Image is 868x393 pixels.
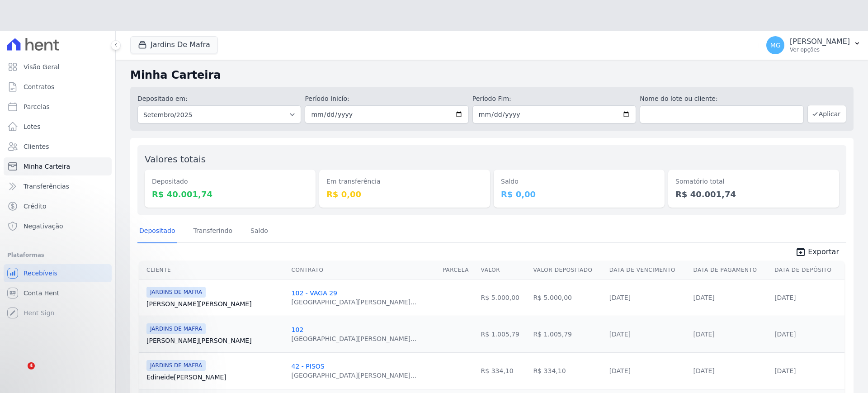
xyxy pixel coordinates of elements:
span: Visão Geral [24,62,60,71]
th: Data de Vencimento [606,261,690,279]
a: [DATE] [774,331,796,338]
div: [GEOGRAPHIC_DATA][PERSON_NAME]... [292,334,417,343]
a: Conta Hent [4,284,112,302]
a: Lotes [4,118,112,136]
a: [DATE] [609,331,631,338]
th: Cliente [139,261,288,279]
p: [PERSON_NAME] [790,37,850,46]
div: Plataformas [7,250,108,260]
dd: R$ 0,00 [501,188,657,200]
th: Contrato [288,261,439,279]
h2: Minha Carteira [130,67,854,83]
a: Saldo [249,220,270,243]
p: Ver opções [790,46,850,53]
button: Aplicar [807,105,846,123]
a: [DATE] [693,331,714,338]
a: Recebíveis [4,264,112,282]
dt: Depositado [152,177,308,186]
dt: Somatório total [675,177,832,186]
span: MG [770,42,781,48]
td: R$ 334,10 [477,352,530,389]
div: [GEOGRAPHIC_DATA][PERSON_NAME]... [292,371,417,380]
a: Minha Carteira [4,157,112,175]
a: Crédito [4,197,112,215]
td: R$ 1.005,79 [530,316,606,352]
label: Depositado em: [137,95,188,102]
button: Jardins De Mafra [130,36,218,53]
span: Clientes [24,142,49,151]
a: Depositado [137,220,177,243]
td: R$ 334,10 [530,352,606,389]
a: [DATE] [774,367,796,374]
span: Conta Hent [24,289,59,298]
span: Minha Carteira [24,162,70,171]
span: Transferências [24,182,69,191]
dd: R$ 0,00 [326,188,483,200]
span: JARDINS DE MAFRA [146,287,206,298]
td: R$ 5.000,00 [477,279,530,316]
a: Transferências [4,177,112,195]
iframe: Intercom notifications mensagem [7,305,188,369]
span: Negativação [24,222,63,231]
a: unarchive Exportar [788,246,846,259]
a: Clientes [4,137,112,156]
label: Nome do lote ou cliente: [640,94,803,104]
iframe: Intercom live chat [9,362,31,384]
dd: R$ 40.001,74 [675,188,832,200]
span: Exportar [808,246,839,257]
a: [DATE] [774,294,796,301]
label: Período Fim: [472,94,636,104]
div: [GEOGRAPHIC_DATA][PERSON_NAME]... [292,298,417,307]
dd: R$ 40.001,74 [152,188,308,200]
th: Valor Depositado [530,261,606,279]
th: Valor [477,261,530,279]
a: 42 - PISOS [292,363,325,370]
a: Transferindo [192,220,235,243]
a: [DATE] [609,294,631,301]
a: Parcelas [4,98,112,116]
span: Contratos [24,82,54,91]
a: Edineide[PERSON_NAME] [146,373,284,382]
td: R$ 5.000,00 [530,279,606,316]
span: Lotes [24,122,41,131]
th: Data de Depósito [771,261,844,279]
span: Parcelas [24,102,50,111]
button: MG [PERSON_NAME] Ver opções [759,33,868,58]
a: [DATE] [609,367,631,374]
a: [PERSON_NAME][PERSON_NAME] [146,336,284,345]
a: Negativação [4,217,112,235]
span: Recebíveis [24,269,57,278]
label: Valores totais [145,154,206,165]
a: Visão Geral [4,58,112,76]
a: [PERSON_NAME][PERSON_NAME] [146,299,284,308]
a: [DATE] [693,294,714,301]
dt: Saldo [501,177,657,186]
a: Contratos [4,78,112,96]
a: 102 [292,326,304,333]
td: R$ 1.005,79 [477,316,530,352]
th: Parcela [439,261,477,279]
span: Crédito [24,202,47,211]
i: unarchive [795,246,806,257]
span: 4 [28,362,35,369]
th: Data de Pagamento [689,261,771,279]
label: Período Inicío: [305,94,468,104]
a: [DATE] [693,367,714,374]
dt: Em transferência [326,177,483,186]
a: 102 - VAGA 29 [292,289,337,297]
